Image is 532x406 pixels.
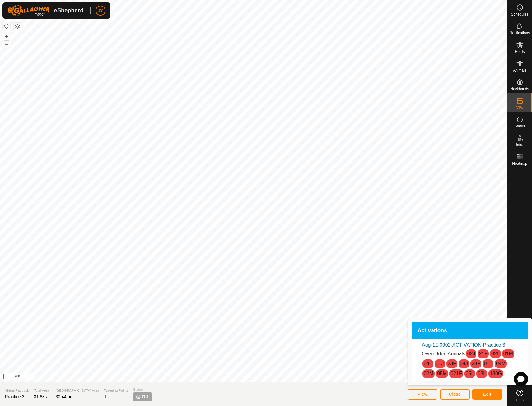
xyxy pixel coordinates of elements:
span: Status [133,387,152,392]
span: Neckbands [510,87,529,91]
a: 04L [424,361,432,366]
span: 1 [104,394,107,399]
a: 130G [490,371,502,376]
span: 30.44 ac [56,394,72,399]
a: Help [507,387,532,404]
span: VPs [516,106,523,109]
span: Practice 3 [5,394,24,399]
span: Virtual Paddock [5,388,29,393]
span: 31.88 ac [34,394,51,399]
a: 28F [472,361,480,366]
button: Close [440,389,470,400]
a: 01M [503,351,513,356]
button: Reset Map [3,22,10,30]
span: Infra [516,143,523,147]
a: 05L [466,371,474,376]
a: 23F [448,361,456,366]
a: 01L [484,361,492,366]
button: Edit [472,389,502,400]
button: – [3,41,10,48]
span: Total Area [34,388,51,393]
span: Overridden Animals [422,351,465,356]
span: View [418,392,427,397]
span: Status [514,124,525,128]
span: Watering Points [104,388,128,393]
span: Notifications [510,31,530,35]
span: Help [516,398,524,402]
a: 02L [491,351,500,356]
a: Aug-12-0902-ACTIVATION-Practice 3 [422,342,505,348]
a: 21F [479,351,488,356]
span: Animals [513,68,526,72]
span: Schedules [511,12,528,16]
span: Off [142,394,148,400]
button: + [3,33,10,40]
img: Gallagher Logo [7,5,85,16]
a: 02M [424,371,433,376]
span: JY [98,7,103,14]
a: 04M [496,361,506,366]
span: Heatmap [512,162,527,165]
span: [GEOGRAPHIC_DATA] Area [56,388,99,393]
button: View [408,389,437,400]
img: turn-off [136,394,141,399]
a: 05M [437,371,447,376]
span: Herds [515,50,525,53]
span: Edit [483,392,491,397]
span: Activations [418,328,447,334]
a: 01J [436,361,444,366]
span: Close [449,392,461,397]
a: 03L [478,371,486,376]
a: 04J [460,361,468,366]
button: Map Layers [14,23,21,30]
a: 021F [450,371,462,376]
a: 02J [467,351,475,356]
a: Contact Us [260,374,278,380]
a: Privacy Policy [229,374,252,380]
